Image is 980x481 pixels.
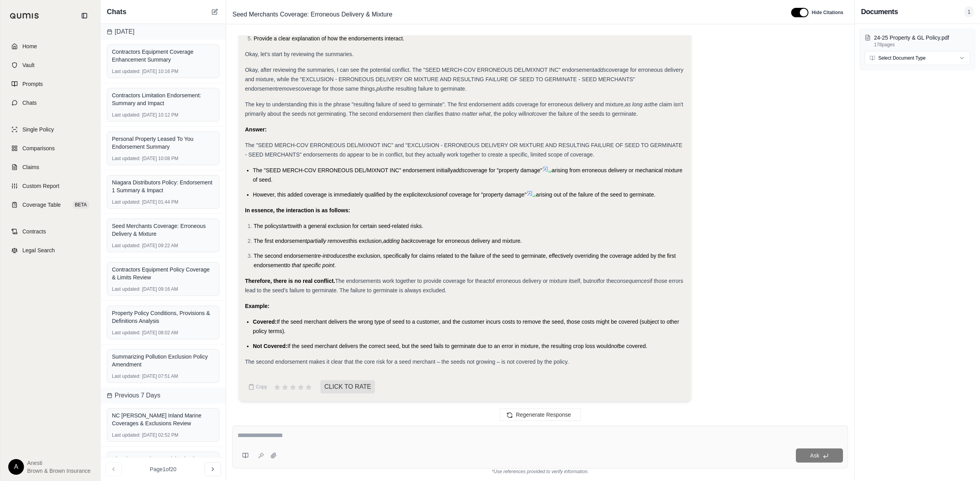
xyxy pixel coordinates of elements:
[112,309,214,325] div: Property Policy Conditions, Provisions & Definitions Analysis
[253,319,679,334] span: If the seed merchant delivers the wrong type of seed to a customer, and the customer incurs costs...
[22,163,39,171] span: Claims
[5,94,95,111] a: Chats
[253,167,682,183] span: arising from erroneous delivery or mechanical mixture of seed.
[112,286,214,292] div: [DATE] 09:16 AM
[112,48,214,64] div: Contractors Equipment Coverage Enhancement Summary
[334,262,336,268] span: .
[5,223,95,240] a: Contracts
[254,238,307,244] span: The first endorsement
[591,278,598,284] em: not
[625,101,650,107] em: as long as
[245,278,335,284] strong: Therefore, there is no real conflict.
[112,112,141,118] span: Last updated:
[27,467,91,475] span: Brown & Brown Insurance
[232,468,848,475] div: *Use references provided to verify information.
[253,343,287,349] span: Not Covered:
[614,278,649,284] em: consequences
[22,61,35,69] span: Vault
[534,111,638,117] span: cover the failure of the seeds to germinate.
[377,86,387,92] em: plus
[22,182,59,190] span: Custom Report
[453,167,464,173] span: adds
[386,86,466,92] span: the resulting failure to germinate.
[245,303,269,309] strong: Example:
[454,111,491,117] em: no matter what
[5,38,95,55] a: Home
[874,42,970,48] p: 178 pages
[107,6,126,17] span: Chats
[536,191,655,198] span: arising out of the failure of the seed to germinate.
[22,228,46,235] span: Contracts
[22,99,37,107] span: Chats
[796,448,843,463] button: Ask
[254,35,404,42] span: Provide a clear explanation of how the endorsements interact.
[5,196,95,213] a: Coverage TableBETA
[101,388,226,403] div: Previous 7 Days
[500,408,581,421] button: Regenerate Response
[611,343,618,349] span: not
[287,343,611,349] span: If the seed merchant delivers the correct seed, but the seed fails to germinate due to an error i...
[245,67,594,73] span: Okay, after reviewing the summaries, I can see the potential conflict. The "SEED MERCH-COV ERRONE...
[526,111,534,117] em: not
[101,24,226,40] div: [DATE]
[516,412,571,418] span: Regenerate Response
[5,140,95,157] a: Comparisons
[245,101,625,107] span: The key to understanding this is the phrase "resulting failure of seed to germinate". The first e...
[112,155,141,162] span: Last updated:
[229,8,395,21] span: Seed Merchants Coverage: Erroneous Delivery & Mixture
[112,199,214,205] div: [DATE] 01:44 PM
[307,238,349,244] span: partially removes
[112,432,214,438] div: [DATE] 02:52 PM
[245,101,683,117] span: the claim isn't primarily about the seeds not germinating. The second endorsement then clarifies ...
[253,167,453,173] span: The "SEED MERCH-COV ERRONEOUS DEL/MIXNOT INC" endorsement initially
[335,278,483,284] span: The endorsements work together to provide coverage for the
[443,191,527,198] span: of coverage for "property damage"
[112,179,214,194] div: Niagara Distributors Policy: Endorsement 1 Summary & Impact
[245,51,353,57] span: Okay, let's start by reviewing the summaries.
[112,286,141,292] span: Last updated:
[253,191,420,198] span: However, this added coverage is immediately qualified by the explicit
[254,223,279,229] span: The policy
[245,379,270,395] button: Copy
[22,126,54,133] span: Single Policy
[150,465,177,473] span: Page 1 of 20
[210,7,219,16] button: New Chat
[112,68,214,75] div: [DATE] 10:16 PM
[964,6,974,17] span: 1
[5,177,95,195] a: Custom Report
[5,159,95,176] a: Claims
[112,330,141,336] span: Last updated:
[22,144,55,152] span: Comparisons
[490,278,591,284] span: of erroneous delivery or mixture itself, but
[420,191,443,198] span: exclusion
[253,319,277,325] span: Covered:
[254,253,316,259] span: The second endorsement
[383,238,413,244] span: adding back
[316,253,348,259] span: re-introduces
[5,75,95,93] a: Prompts
[22,246,55,254] span: Legal Search
[245,359,569,365] span: The second endorsement makes it clear that the core risk for a seed merchant – the seeds not grow...
[112,135,214,151] div: Personal Property Leased To You Endorsement Summary
[5,56,95,74] a: Vault
[320,380,375,394] span: CLICK TO RATE
[245,67,683,92] span: coverage for erroneous delivery and mixture, while the "EXCLUSION - ERRONEOUS DELIVERY OR MIXTURE...
[10,13,39,19] img: Qumis Logo
[245,207,350,213] strong: In essence, the interaction is as follows:
[594,67,606,73] em: adds
[112,242,141,249] span: Last updated:
[112,330,214,336] div: [DATE] 08:02 AM
[490,111,526,117] span: , the policy will
[112,432,141,438] span: Last updated:
[483,278,490,284] em: act
[286,262,335,268] span: to that specific point
[277,86,298,92] em: removes
[292,223,423,229] span: with a general exclusion for certain seed-related risks.
[112,353,214,368] div: Summarizing Pollution Exclusion Policy Amendment
[413,238,522,244] span: coverage for erroneous delivery and mixture.
[349,238,383,244] span: this exclusion,
[78,9,91,22] button: Collapse sidebar
[112,455,214,471] div: Historic Properties Special Valuations Endorsement Summary
[874,34,970,42] p: 24-25 Property & GL Policy.pdf
[245,126,267,133] strong: Answer:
